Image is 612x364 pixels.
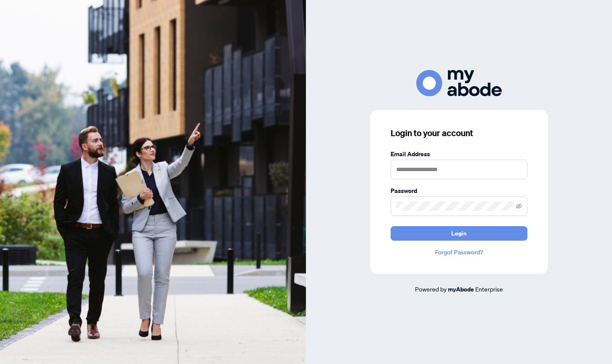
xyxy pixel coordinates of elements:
[391,127,527,139] h3: Login to your account
[448,285,474,294] a: myAbode
[516,203,522,209] span: eye-invisible
[391,226,527,241] button: Login
[475,285,503,293] span: Enterprise
[416,70,502,96] img: ma-logo
[415,285,447,293] span: Powered by
[391,149,527,159] label: Email Address
[391,186,527,195] label: Password
[451,227,467,240] span: Login
[391,248,527,257] a: Forgot Password?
